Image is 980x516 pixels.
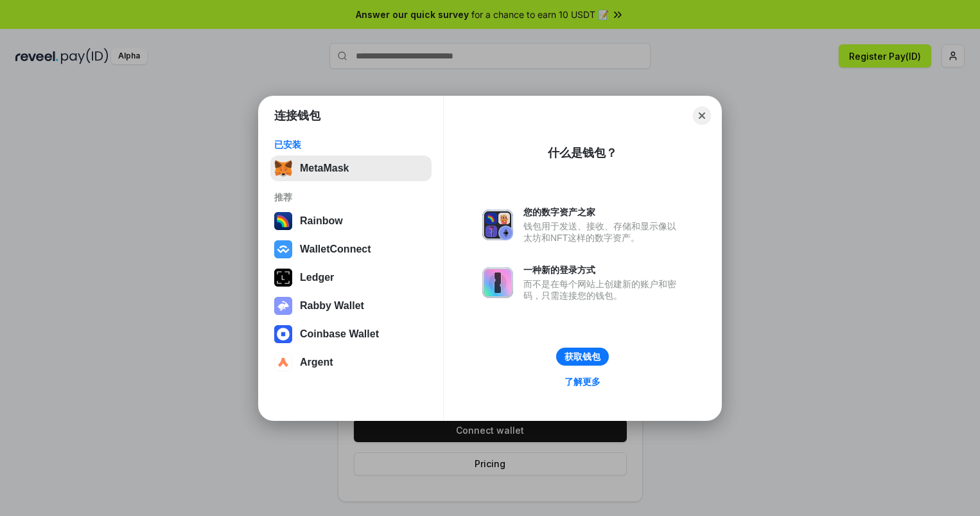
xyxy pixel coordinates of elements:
div: Ledger [300,272,334,283]
a: 了解更多 [557,373,608,390]
button: Rainbow [270,208,432,234]
div: 推荐 [274,191,428,203]
img: svg+xml,%3Csvg%20xmlns%3D%22http%3A%2F%2Fwww.w3.org%2F2000%2Fsvg%22%20fill%3D%22none%22%20viewBox... [482,267,513,298]
button: Argent [270,350,432,375]
img: svg+xml,%3Csvg%20fill%3D%22none%22%20height%3D%2233%22%20viewBox%3D%220%200%2035%2033%22%20width%... [274,159,292,177]
button: Rabby Wallet [270,293,432,319]
div: Argent [300,357,333,368]
div: MetaMask [300,163,349,174]
button: MetaMask [270,156,432,181]
img: svg+xml,%3Csvg%20width%3D%2228%22%20height%3D%2228%22%20viewBox%3D%220%200%2028%2028%22%20fill%3D... [274,240,292,258]
h1: 连接钱包 [274,108,320,123]
div: WalletConnect [300,244,371,255]
button: 获取钱包 [556,348,609,366]
img: svg+xml,%3Csvg%20xmlns%3D%22http%3A%2F%2Fwww.w3.org%2F2000%2Fsvg%22%20width%3D%2228%22%20height%3... [274,269,292,287]
button: Ledger [270,265,432,290]
div: 获取钱包 [564,351,600,362]
img: svg+xml,%3Csvg%20width%3D%2228%22%20height%3D%2228%22%20viewBox%3D%220%200%2028%2028%22%20fill%3D... [274,325,292,343]
div: 已安装 [274,139,428,150]
div: 了解更多 [564,376,600,387]
img: svg+xml,%3Csvg%20xmlns%3D%22http%3A%2F%2Fwww.w3.org%2F2000%2Fsvg%22%20fill%3D%22none%22%20viewBox... [274,297,292,315]
div: 钱包用于发送、接收、存储和显示像以太坊和NFT这样的数字资产。 [523,220,683,244]
img: svg+xml,%3Csvg%20xmlns%3D%22http%3A%2F%2Fwww.w3.org%2F2000%2Fsvg%22%20fill%3D%22none%22%20viewBox... [482,209,513,240]
button: WalletConnect [270,236,432,262]
img: svg+xml,%3Csvg%20width%3D%22120%22%20height%3D%22120%22%20viewBox%3D%220%200%20120%20120%22%20fil... [274,212,292,230]
img: svg+xml,%3Csvg%20width%3D%2228%22%20height%3D%2228%22%20viewBox%3D%220%200%2028%2028%22%20fill%3D... [274,353,292,371]
div: 一种新的登录方式 [523,264,683,276]
button: Close [693,107,711,125]
div: 什么是钱包？ [548,145,617,161]
div: Rabby Wallet [300,300,364,312]
button: Coinbase Wallet [270,321,432,347]
div: Coinbase Wallet [300,328,379,340]
div: 而不是在每个网站上创建新的账户和密码，只需连接您的钱包。 [523,278,683,301]
div: Rainbow [300,215,343,227]
div: 您的数字资产之家 [523,206,683,218]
